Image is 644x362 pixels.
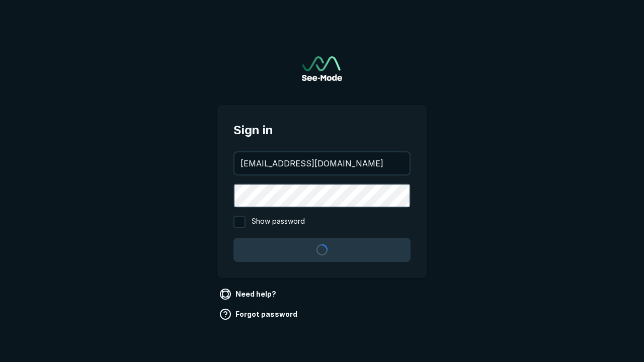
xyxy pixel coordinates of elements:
span: Sign in [233,121,411,139]
a: Need help? [217,286,280,302]
span: Show password [252,216,305,228]
img: See-Mode Logo [302,56,342,81]
a: Forgot password [217,306,301,322]
a: Go to sign in [302,56,342,81]
input: your@email.com [234,152,410,174]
